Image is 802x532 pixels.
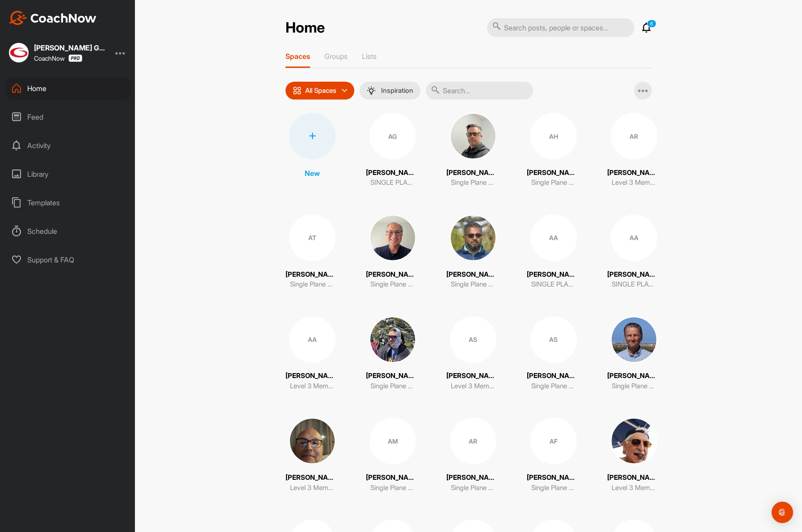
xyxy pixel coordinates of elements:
[446,270,500,280] p: [PERSON_NAME]
[290,381,335,391] p: Level 3 Member
[446,113,500,188] a: [PERSON_NAME]Single Plane Anywhere Student
[531,178,576,188] p: Single Plane Anywhere Student
[446,316,500,391] a: AS[PERSON_NAME]Level 3 Member
[370,215,416,261] img: square_efec7e6156e34b5ec39e051625aea1a9.jpg
[612,279,656,290] p: SINGLE PLANE ANYWHERE STUDENT
[527,316,580,391] a: AS[PERSON_NAME]Single Plane Anywhere Student
[5,191,131,214] div: Templates
[426,82,533,100] input: Search...
[607,168,661,178] p: [PERSON_NAME]
[286,473,339,483] p: [PERSON_NAME]
[290,483,335,493] p: Level 3 Member
[286,215,339,290] a: AT[PERSON_NAME]Single Plane Anywhere Student
[446,168,500,178] p: [PERSON_NAME]
[527,473,580,483] p: [PERSON_NAME]
[305,168,320,179] p: New
[366,168,420,178] p: [PERSON_NAME]
[612,178,656,188] p: Level 3 Member
[531,483,576,493] p: Single Plane Anywhere Student
[607,418,661,493] a: [PERSON_NAME]Level 3 Member
[607,270,661,280] p: [PERSON_NAME]
[5,163,131,185] div: Library
[607,215,661,290] a: AA[PERSON_NAME]SINGLE PLANE ANYWHERE STUDENT
[367,86,376,95] img: menuIcon
[531,279,576,290] p: SINGLE PLANE ANYWHERE STUDENT
[290,279,335,290] p: Single Plane Anywhere Student
[527,113,580,188] a: AH[PERSON_NAME]Single Plane Anywhere Student
[366,316,420,391] a: [PERSON_NAME]Single Plane Anywhere Student
[527,168,580,178] p: [PERSON_NAME]
[362,52,377,61] p: Lists
[5,77,131,100] div: Home
[289,215,336,261] div: AT
[451,279,495,290] p: Single Plane Anywhere Student
[366,473,420,483] p: [PERSON_NAME]
[612,483,656,493] p: Level 3 Member
[451,381,495,391] p: Level 3 Member
[286,270,339,280] p: [PERSON_NAME]
[286,316,339,391] a: AA[PERSON_NAME]Level 3 Member
[366,418,420,493] a: AM[PERSON_NAME]Single Plane Anywhere Student
[607,473,661,483] p: [PERSON_NAME]
[530,215,577,261] div: AA
[370,418,416,464] div: AM
[446,418,500,493] a: AR[PERSON_NAME]Single Plane Anywhere Student
[366,270,420,280] p: [PERSON_NAME]
[527,418,580,493] a: AF[PERSON_NAME]Single Plane Anywhere Student
[611,316,657,363] img: square_3d597a370c4f4f7aca3acdb396721bee.jpg
[286,52,310,61] p: Spaces
[286,418,339,493] a: [PERSON_NAME]Level 3 Member
[366,215,420,290] a: [PERSON_NAME]Single Plane Anywhere
[370,279,415,290] p: Single Plane Anywhere
[370,483,415,493] p: Single Plane Anywhere Student
[34,44,105,51] div: [PERSON_NAME] Golf
[370,113,416,159] div: AG
[305,87,336,94] p: All Spaces
[772,502,793,523] div: Open Intercom Messenger
[607,316,661,391] a: [PERSON_NAME]Single Plane Anywhere Student
[5,134,131,157] div: Activity
[451,483,495,493] p: Single Plane Anywhere Student
[611,418,657,464] img: square_f4ce7e6319eea999f57a66a2c5b67f9a.jpg
[5,106,131,128] div: Feed
[370,178,415,188] p: SINGLE PLANE ANYWHERE STUDENT
[527,371,580,381] p: [PERSON_NAME]
[647,20,656,28] p: 6
[5,220,131,242] div: Schedule
[450,418,496,464] div: AR
[286,19,325,37] h2: Home
[9,43,29,62] img: square_0aee7b555779b671652530bccc5f12b4.jpg
[293,86,302,95] img: icon
[34,54,82,62] div: CoachNow
[612,381,656,391] p: Single Plane Anywhere Student
[450,113,496,159] img: square_4b4aa52f72cba88b8b1c1ade3b2ef1d5.jpg
[366,371,420,381] p: [PERSON_NAME]
[446,371,500,381] p: [PERSON_NAME]
[381,87,413,94] p: Inspiration
[530,418,577,464] div: AF
[530,113,577,159] div: AH
[487,18,634,37] input: Search posts, people or spaces...
[450,215,496,261] img: square_a6b4686ee9a08d0db8e7c74ec9c76e01.jpg
[446,215,500,290] a: [PERSON_NAME]Single Plane Anywhere Student
[446,473,500,483] p: [PERSON_NAME]
[611,215,657,261] div: AA
[451,178,495,188] p: Single Plane Anywhere Student
[289,418,336,464] img: square_3548ac1ced6b603261a1c784de2800fa.jpg
[366,113,420,188] a: AG[PERSON_NAME]SINGLE PLANE ANYWHERE STUDENT
[324,52,348,61] p: Groups
[370,316,416,363] img: square_54f5eba2f56610bfb5750943822a7934.jpg
[611,113,657,159] div: AR
[68,54,82,62] img: CoachNow Pro
[527,270,580,280] p: [PERSON_NAME]
[531,381,576,391] p: Single Plane Anywhere Student
[9,11,97,25] img: CoachNow
[370,381,415,391] p: Single Plane Anywhere Student
[286,371,339,381] p: [PERSON_NAME]
[527,215,580,290] a: AA[PERSON_NAME]SINGLE PLANE ANYWHERE STUDENT
[289,316,336,363] div: AA
[607,113,661,188] a: AR[PERSON_NAME]Level 3 Member
[530,316,577,363] div: AS
[5,249,131,271] div: Support & FAQ
[607,371,661,381] p: [PERSON_NAME]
